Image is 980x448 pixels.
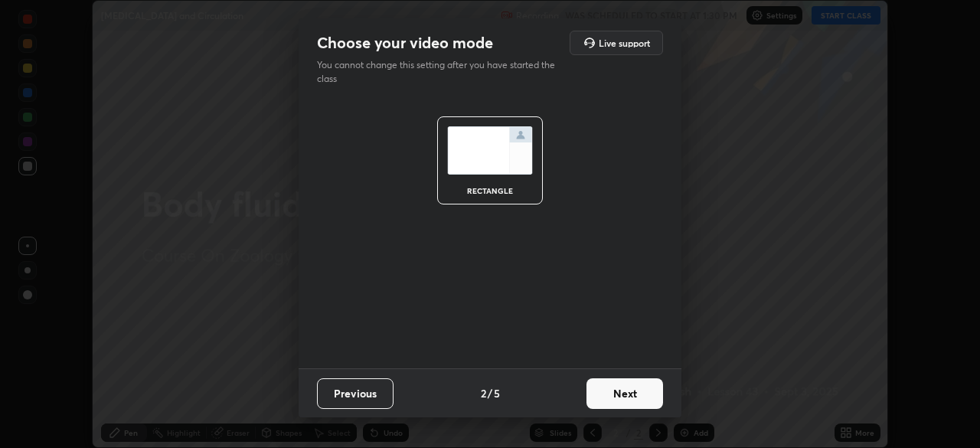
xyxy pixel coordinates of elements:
[488,385,492,401] h4: /
[481,385,486,401] h4: 2
[494,385,500,401] h4: 5
[459,187,521,195] div: rectangle
[599,38,650,47] h5: Live support
[317,58,565,86] p: You cannot change this setting after you have started the class
[317,378,394,409] button: Previous
[586,378,663,409] button: Next
[447,126,533,175] img: normalScreenIcon.ae25ed63.svg
[317,33,493,53] h2: Choose your video mode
